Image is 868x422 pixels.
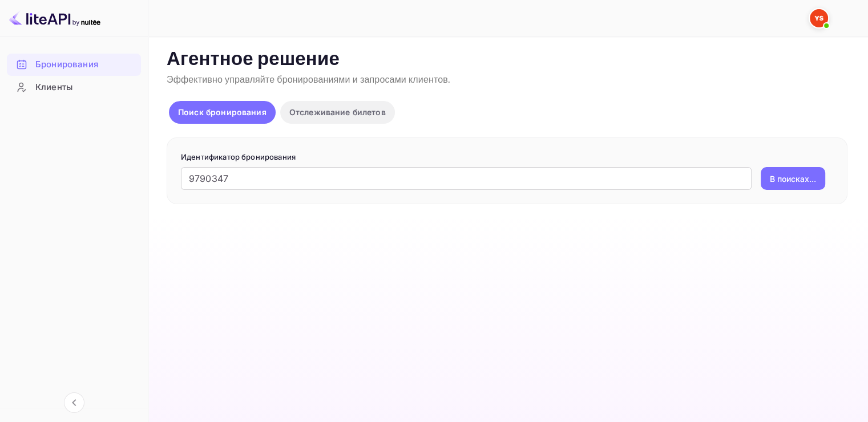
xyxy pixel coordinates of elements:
ya-tr-span: Эффективно управляйте бронированиями и запросами клиентов. [167,74,450,86]
input: Введите идентификатор бронирования (например, 63782194) [181,167,752,190]
button: В поисках... [761,167,825,190]
ya-tr-span: В поисках... [770,173,816,185]
ya-tr-span: Агентное решение [167,47,340,72]
img: Логотип LiteAPI [9,9,100,27]
a: Бронирования [7,54,141,75]
ya-tr-span: Отслеживание билетов [289,107,386,117]
a: Клиенты [7,76,141,98]
div: Бронирования [7,54,141,76]
div: Клиенты [7,76,141,99]
ya-tr-span: Клиенты [35,81,72,94]
ya-tr-span: Поиск бронирования [178,107,267,117]
ya-tr-span: Бронирования [35,58,98,71]
ya-tr-span: Идентификатор бронирования [181,152,296,161]
img: Служба Поддержки Яндекса [810,9,828,27]
button: Свернуть навигацию [64,392,84,413]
